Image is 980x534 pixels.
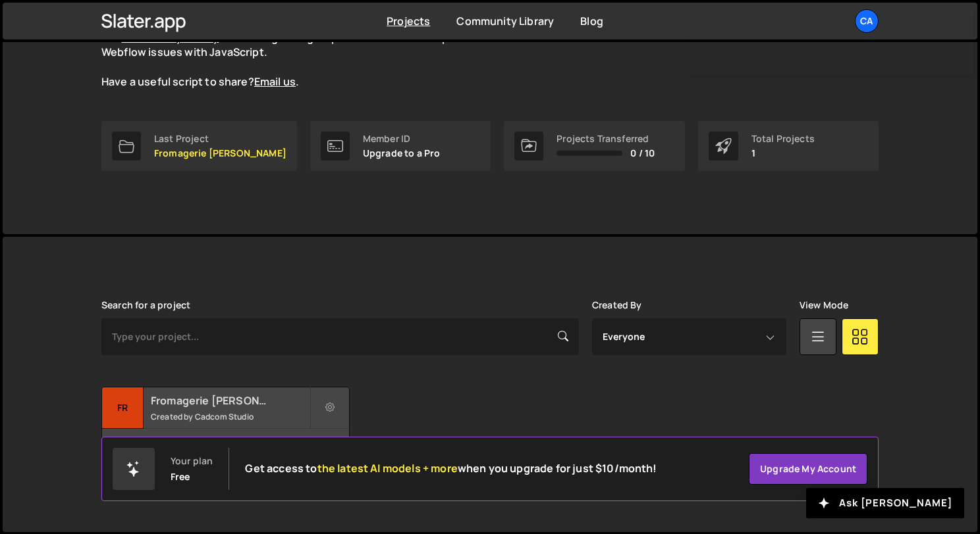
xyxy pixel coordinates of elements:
label: View Mode [800,300,848,310]
a: Email us [254,74,296,89]
p: Upgrade to a Pro [363,148,441,158]
a: Blog [580,14,603,28]
label: Search for a project [101,300,190,310]
label: Created By [592,300,642,310]
h2: Get access to when you upgrade for just $10/month! [245,462,657,475]
p: 1 [751,148,815,158]
h2: Fromagerie [PERSON_NAME] [151,393,310,408]
button: Ask [PERSON_NAME] [806,488,964,518]
div: Fr [102,387,144,429]
div: Total Projects [751,133,815,144]
div: Your plan [171,456,213,466]
span: 0 / 10 [630,148,655,158]
input: Type your project... [101,318,579,355]
a: Last Project Fromagerie [PERSON_NAME] [101,121,297,171]
div: Last Project [154,133,286,144]
p: Fromagerie [PERSON_NAME] [154,148,286,158]
a: Community Library [456,14,554,28]
small: Created by Cadcom Studio [151,411,310,422]
a: Upgrade my account [749,453,867,485]
div: Member ID [363,133,441,144]
p: The is live and growing. Explore the curated scripts to solve common Webflow issues with JavaScri... [101,30,576,89]
a: Fr Fromagerie [PERSON_NAME] Created by Cadcom Studio 11 pages, last updated by Cadcom Studio abou... [101,387,350,469]
div: Projects Transferred [557,133,655,144]
div: Free [171,472,190,482]
span: the latest AI models + more [317,461,458,475]
a: Projects [387,14,430,28]
div: 11 pages, last updated by Cadcom Studio about [DATE] [102,429,349,468]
